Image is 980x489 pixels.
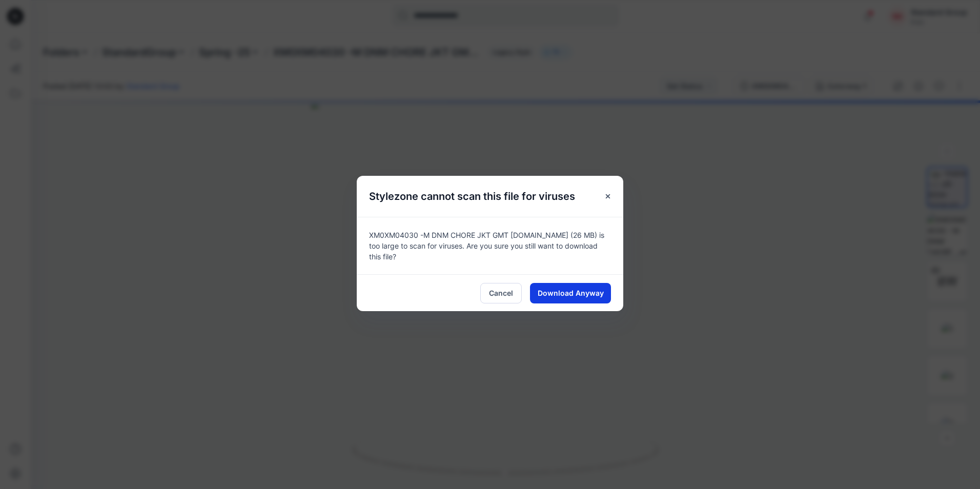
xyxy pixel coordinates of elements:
[538,288,604,298] span: Download Anyway
[599,187,617,206] button: Close
[530,283,611,303] button: Download Anyway
[357,217,623,274] div: XM0XM04030 -M DNM CHORE JKT GMT [DOMAIN_NAME] (26 MB) is too large to scan for viruses. Are you s...
[489,288,513,298] span: Cancel
[480,283,522,303] button: Cancel
[357,176,587,217] h5: Stylezone cannot scan this file for viruses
